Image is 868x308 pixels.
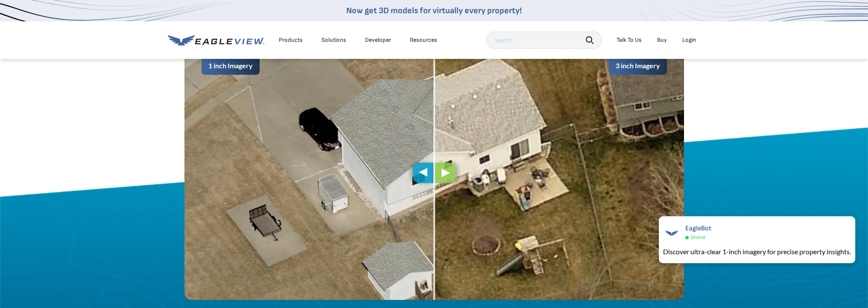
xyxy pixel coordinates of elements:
[609,56,667,75] div: 3 inch Imagery
[663,224,680,241] img: EagleBot
[657,36,667,44] a: Buy
[410,36,437,44] div: Resources
[486,32,602,49] input: Search
[279,36,303,44] div: Products
[321,36,346,44] div: Solutions
[682,36,696,44] div: Login
[663,247,851,257] div: Discover ultra-clear 1-inch imagery for precise property insights.
[346,6,522,16] a: Now get 3D models for virtually every property!
[202,56,260,75] div: 1 inch Imagery
[691,234,705,241] span: Online
[365,36,391,44] a: Developer
[685,224,711,232] span: EagleBot
[617,36,642,44] div: Talk To Us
